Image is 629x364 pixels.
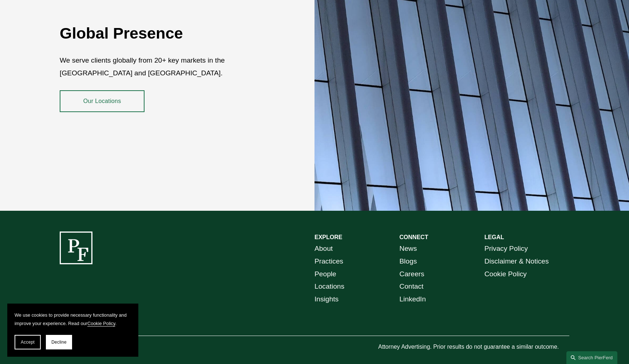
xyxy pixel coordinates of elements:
[21,340,35,345] span: Accept
[314,268,336,281] a: People
[60,90,145,112] a: Our Locations
[399,234,428,240] strong: CONNECT
[314,255,343,268] a: Practices
[399,268,424,281] a: Careers
[399,242,417,255] a: News
[60,24,272,43] h2: Global Presence
[314,280,344,293] a: Locations
[60,54,272,79] p: We serve clients globally from 20+ key markets in the [GEOGRAPHIC_DATA] and [GEOGRAPHIC_DATA].
[15,335,41,349] button: Accept
[51,340,67,345] span: Decline
[399,293,426,306] a: LinkedIn
[484,242,528,255] a: Privacy Policy
[15,311,131,328] p: We use cookies to provide necessary functionality and improve your experience. Read our .
[566,351,617,364] a: Search this site
[87,321,115,326] a: Cookie Policy
[314,234,342,240] strong: EXPLORE
[7,304,138,357] section: Cookie banner
[484,255,549,268] a: Disclaimer & Notices
[378,342,569,352] p: Attorney Advertising. Prior results do not guarantee a similar outcome.
[399,255,417,268] a: Blogs
[484,234,504,240] strong: LEGAL
[314,242,333,255] a: About
[46,335,72,349] button: Decline
[314,293,339,306] a: Insights
[399,280,423,293] a: Contact
[484,268,527,281] a: Cookie Policy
